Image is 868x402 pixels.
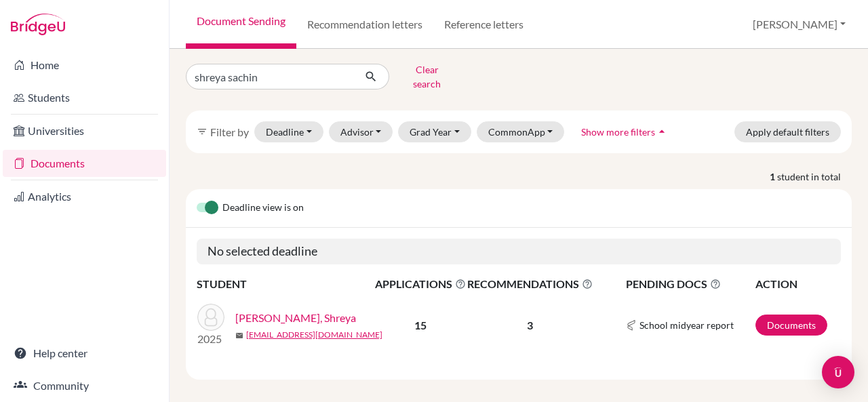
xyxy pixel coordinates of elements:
[755,275,841,293] th: ACTION
[655,125,669,138] i: arrow_drop_up
[3,183,166,210] a: Analytics
[197,239,841,264] h5: No selected deadline
[570,121,680,142] button: Show more filtersarrow_drop_up
[254,121,323,142] button: Deadline
[210,125,249,138] span: Filter by
[11,14,65,35] img: Bridge-U
[197,275,374,293] th: STUDENT
[3,117,166,144] a: Universities
[822,356,854,388] div: Open Intercom Messenger
[3,372,166,399] a: Community
[639,318,734,332] span: School midyear report
[414,319,427,331] b: 15
[375,276,466,292] span: APPLICATIONS
[398,121,471,142] button: Grad Year
[246,329,382,341] a: [EMAIL_ADDRESS][DOMAIN_NAME]
[389,59,465,94] button: Clear search
[197,331,224,347] p: 2025
[222,200,304,216] span: Deadline view is on
[770,169,777,184] strong: 1
[734,121,841,142] button: Apply default filters
[777,169,852,184] span: student in total
[235,310,356,326] a: [PERSON_NAME], Shreya
[235,331,243,340] span: mail
[3,150,166,177] a: Documents
[467,317,593,334] p: 3
[581,126,655,138] span: Show more filters
[186,64,354,89] input: Find student by name...
[197,304,224,331] img: Sachin, Shreya
[626,320,637,331] img: Common App logo
[477,121,565,142] button: CommonApp
[755,315,827,336] a: Documents
[3,340,166,367] a: Help center
[3,52,166,79] a: Home
[3,84,166,111] a: Students
[626,276,754,292] span: PENDING DOCS
[329,121,393,142] button: Advisor
[467,276,593,292] span: RECOMMENDATIONS
[747,12,852,37] button: [PERSON_NAME]
[197,126,208,137] i: filter_list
